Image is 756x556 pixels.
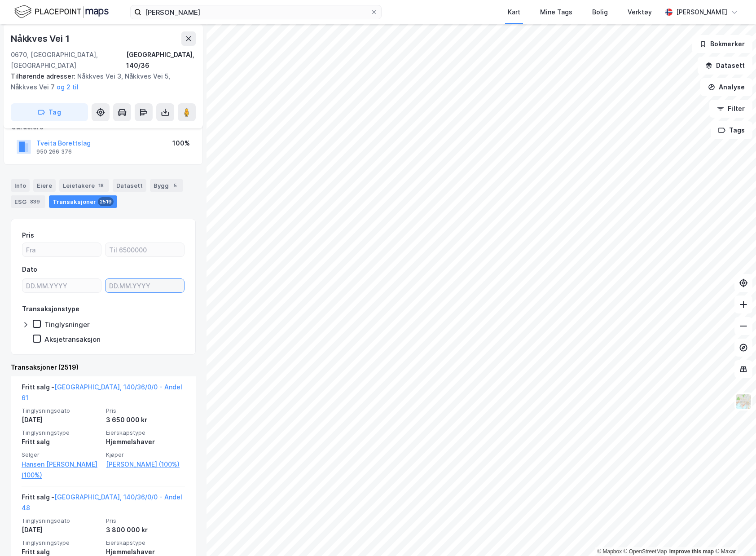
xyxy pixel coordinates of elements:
[22,437,101,447] div: Fritt salg
[171,181,180,190] div: 5
[59,179,109,192] div: Leietakere
[11,362,196,373] div: Transaksjoner (2519)
[669,548,714,555] a: Improve this map
[22,517,101,525] span: Tinglysningsdato
[44,335,101,344] div: Aksjetransaksjon
[22,525,101,535] div: [DATE]
[105,243,184,256] input: Til 6500000
[28,197,42,206] div: 839
[106,539,185,547] span: Eierskapstype
[22,243,101,256] input: Fra
[11,49,126,71] div: 0670, [GEOGRAPHIC_DATA], [GEOGRAPHIC_DATA]
[106,451,185,459] span: Kjøper
[11,71,189,93] div: Nåkkves Vei 3, Nåkkves Vei 5, Nåkkves Vei 7
[14,4,109,20] img: logo.f888ab2527a4732fd821a326f86c7f29.svg
[11,179,30,192] div: Info
[105,279,184,292] input: DD.MM.YYYY
[113,179,146,192] div: Datasett
[711,513,756,556] iframe: Chat Widget
[22,279,101,292] input: DD.MM.YYYY
[711,513,756,556] div: Kontrollprogram for chat
[106,407,185,415] span: Pris
[709,100,752,118] button: Filter
[11,103,88,121] button: Tag
[508,7,520,18] div: Kart
[36,148,72,155] div: 950 266 376
[22,459,101,481] a: Hansen [PERSON_NAME] (100%)
[692,35,752,53] button: Bokmerker
[22,304,79,314] div: Transaksjonstype
[22,407,101,415] span: Tinglysningsdato
[106,517,185,525] span: Pris
[141,5,370,19] input: Søk på adresse, matrikkel, gårdeiere, leietakere eller personer
[11,72,77,80] span: Tilhørende adresser:
[49,195,117,208] div: Transaksjoner
[22,539,101,547] span: Tinglysningstype
[11,195,45,208] div: ESG
[106,415,185,425] div: 3 650 000 kr
[592,7,608,18] div: Bolig
[22,492,185,517] div: Fritt salg -
[106,459,185,470] a: [PERSON_NAME] (100%)
[22,415,101,425] div: [DATE]
[22,382,185,407] div: Fritt salg -
[698,57,752,75] button: Datasett
[22,383,182,402] a: [GEOGRAPHIC_DATA], 140/36/0/0 - Andel 61
[22,493,182,512] a: [GEOGRAPHIC_DATA], 140/36/0/0 - Andel 48
[597,548,622,555] a: Mapbox
[22,429,101,437] span: Tinglysningstype
[97,181,105,190] div: 18
[106,429,185,437] span: Eierskapstype
[676,7,727,18] div: [PERSON_NAME]
[628,7,652,18] div: Verktøy
[735,393,752,410] img: Z
[98,197,114,206] div: 2519
[106,437,185,447] div: Hjemmelshaver
[11,31,71,46] div: Nåkkves Vei 1
[126,49,196,71] div: [GEOGRAPHIC_DATA], 140/36
[22,451,101,459] span: Selger
[22,264,37,275] div: Dato
[106,525,185,535] div: 3 800 000 kr
[540,7,572,18] div: Mine Tags
[22,230,34,241] div: Pris
[700,78,752,96] button: Analyse
[33,179,56,192] div: Eiere
[711,121,752,139] button: Tags
[624,548,667,555] a: OpenStreetMap
[44,320,90,329] div: Tinglysninger
[150,179,183,192] div: Bygg
[172,138,190,149] div: 100%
